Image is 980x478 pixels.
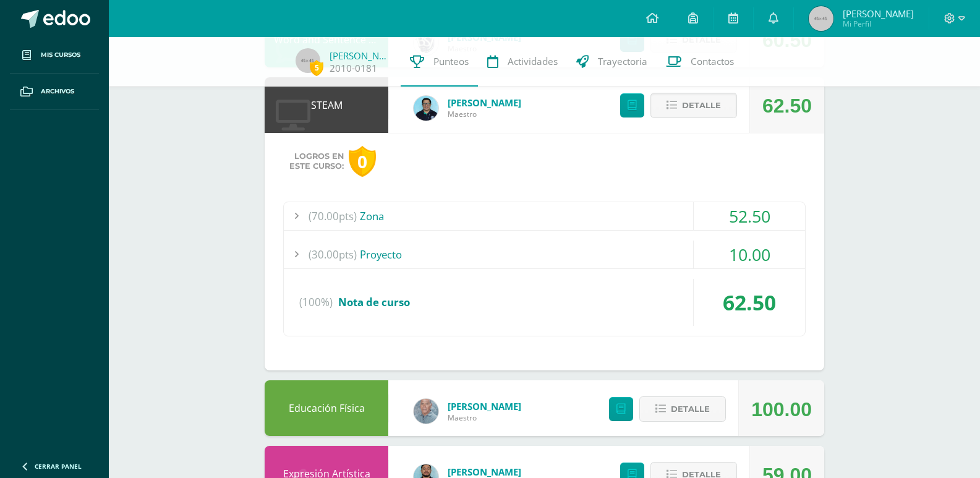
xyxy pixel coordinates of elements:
[265,77,388,133] div: STEAM
[694,241,805,268] div: 10.00
[671,398,710,420] span: Detalle
[414,399,438,424] img: 4256d6e89954888fb00e40decb141709.png
[843,19,914,29] span: Mi Perfil
[330,62,377,75] a: 2010-0181
[508,55,558,68] span: Actividades
[401,37,478,87] a: Punteos
[284,241,805,268] div: Proyecto
[10,74,99,110] a: Archivos
[639,396,726,422] button: Detalle
[694,279,805,326] div: 62.50
[265,380,388,436] div: Educación Física
[35,462,82,471] span: Cerrar panel
[567,37,657,87] a: Trayectoria
[843,7,914,20] span: [PERSON_NAME]
[694,202,805,230] div: 52.50
[448,412,521,423] span: Maestro
[448,109,521,119] span: Maestro
[309,241,357,268] span: (30.00pts)
[448,466,521,478] a: [PERSON_NAME]
[284,202,805,230] div: Zona
[762,78,812,134] div: 62.50
[41,87,74,96] span: Archivos
[299,279,333,326] span: (100%)
[809,6,833,31] img: 45x45
[657,37,743,87] a: Contactos
[310,60,323,75] span: 5
[10,37,99,74] a: Mis cursos
[448,96,521,109] a: [PERSON_NAME]
[433,55,469,68] span: Punteos
[691,55,734,68] span: Contactos
[289,152,344,171] span: Logros en este curso:
[330,49,391,62] a: [PERSON_NAME]
[414,96,438,121] img: fa03fa54efefe9aebc5e29dfc8df658e.png
[338,295,410,309] span: Nota de curso
[598,55,647,68] span: Trayectoria
[41,50,80,60] span: Mis cursos
[751,382,812,437] div: 100.00
[448,400,521,412] a: [PERSON_NAME]
[650,93,737,118] button: Detalle
[349,146,376,177] div: 0
[478,37,567,87] a: Actividades
[309,202,357,230] span: (70.00pts)
[296,48,320,73] img: 45x45
[682,94,721,117] span: Detalle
